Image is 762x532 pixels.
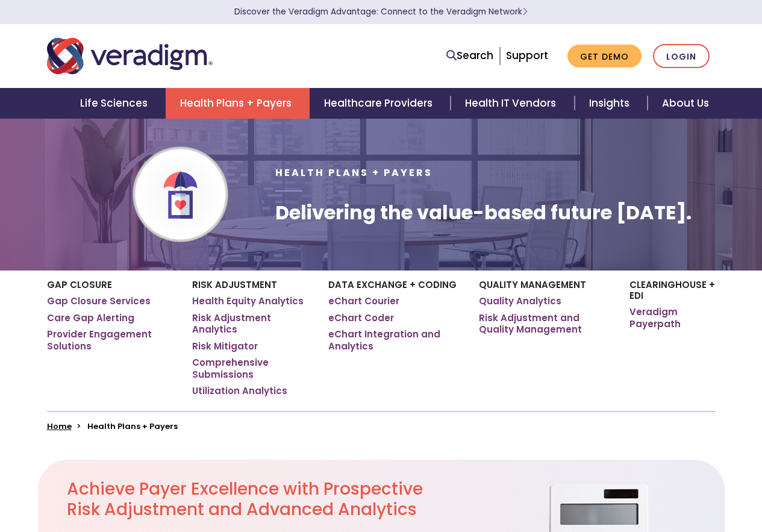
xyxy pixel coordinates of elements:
a: About Us [648,88,723,119]
a: eChart Coder [328,312,394,324]
h2: Achieve Payer Excellence with Prospective Risk Adjustment and Advanced Analytics [67,479,439,519]
a: Quality Analytics [479,295,561,307]
span: Health Plans + Payers [275,166,433,180]
h1: Delivering the value-based future [DATE]. [275,201,692,224]
a: Veradigm Payerpath [629,306,715,330]
a: Support [506,48,548,63]
a: Comprehensive Submissions [192,357,310,380]
span: Learn More [522,6,528,17]
a: Health IT Vendors [451,88,574,119]
a: Utilization Analytics [192,385,287,397]
a: Risk Adjustment Analytics [192,312,310,336]
a: Insights [575,88,648,119]
a: Healthcare Providers [310,88,451,119]
a: Home [47,421,72,432]
img: Veradigm logo [47,36,213,76]
a: Health Plans + Payers [166,88,310,119]
a: Care Gap Alerting [47,312,134,324]
a: Risk Adjustment and Quality Management [479,312,611,336]
a: Login [653,44,710,69]
a: Risk Mitigator [192,340,258,352]
a: eChart Courier [328,295,399,307]
a: Life Sciences [66,88,166,119]
a: eChart Integration and Analytics [328,328,461,352]
a: Provider Engagement Solutions [47,328,175,352]
a: Health Equity Analytics [192,295,304,307]
a: Get Demo [567,45,642,68]
a: Search [446,48,493,64]
a: Discover the Veradigm Advantage: Connect to the Veradigm NetworkLearn More [234,6,528,17]
a: Gap Closure Services [47,295,151,307]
